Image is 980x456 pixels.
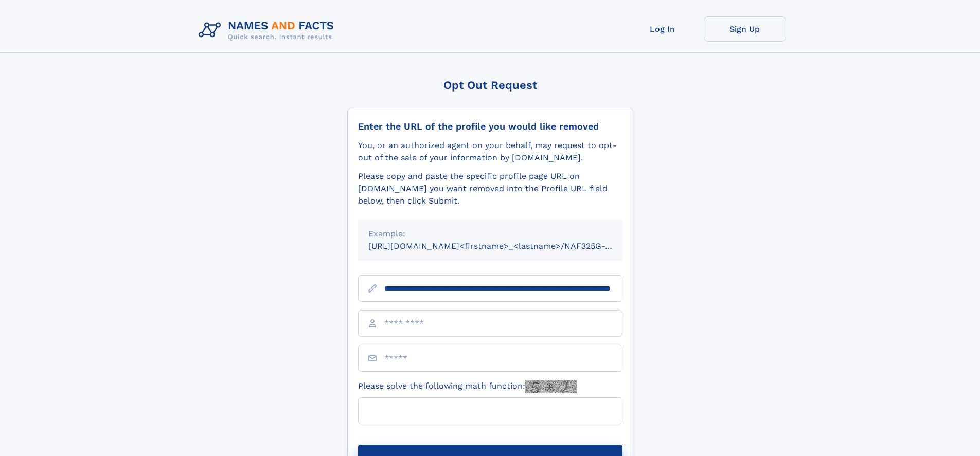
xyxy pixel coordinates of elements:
[358,170,622,207] div: Please copy and paste the specific profile page URL on [DOMAIN_NAME] you want removed into the Pr...
[358,121,622,132] div: Enter the URL of the profile you would like removed
[368,228,612,240] div: Example:
[358,380,577,393] label: Please solve the following math function:
[194,16,343,44] img: Logo Names and Facts
[704,16,786,42] a: Sign Up
[358,139,622,164] div: You, or an authorized agent on your behalf, may request to opt-out of the sale of your informatio...
[347,79,633,92] div: Opt Out Request
[368,241,642,251] small: [URL][DOMAIN_NAME]<firstname>_<lastname>/NAF325G-xxxxxxxx
[621,16,704,42] a: Log In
